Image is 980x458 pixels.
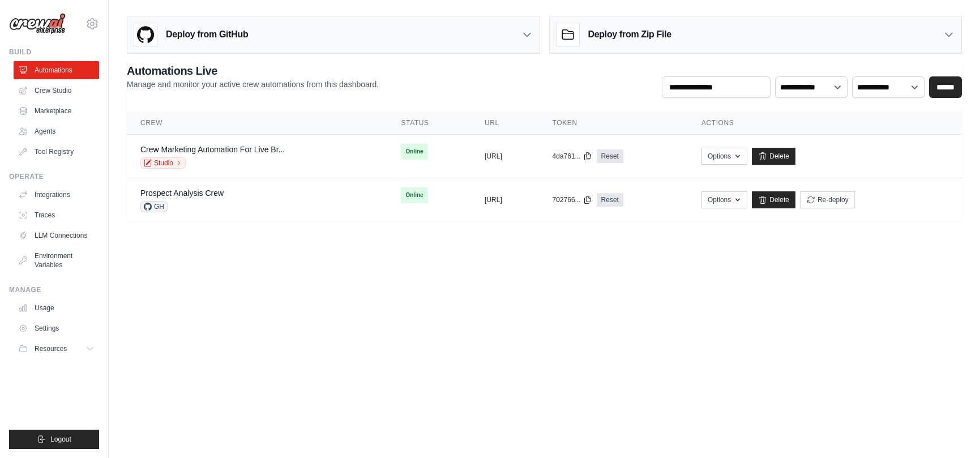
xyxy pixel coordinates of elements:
a: Automations [14,61,99,79]
a: Crew Studio [14,82,99,100]
a: Environment Variables [14,247,99,274]
a: Prospect Analysis Crew [140,189,224,198]
th: Actions [688,112,962,135]
img: GitHub Logo [134,23,157,46]
th: Status [387,112,471,135]
div: Build [9,48,99,57]
a: Studio [140,157,186,169]
h3: Deploy from GitHub [166,28,248,41]
div: Operate [9,172,99,181]
a: LLM Connections [14,226,99,245]
a: Traces [14,206,99,224]
a: Delete [752,148,795,165]
a: Reset [597,193,623,207]
button: Logout [9,430,99,449]
span: Online [401,187,427,203]
button: Options [701,191,747,208]
a: Crew Marketing Automation For Live Br... [140,145,285,154]
span: Resources [35,344,67,353]
p: Manage and monitor your active crew automations from this dashboard. [127,79,379,90]
img: Logo [9,13,66,35]
a: Settings [14,319,99,337]
button: Options [701,148,747,165]
h2: Automations Live [127,63,379,79]
a: Integrations [14,186,99,204]
a: Usage [14,299,99,317]
h3: Deploy from Zip File [588,28,671,41]
th: Crew [127,112,387,135]
button: 4da761... [553,152,592,161]
a: Tool Registry [14,143,99,161]
span: Online [401,144,427,160]
button: 702766... [553,195,592,204]
span: GH [140,201,168,212]
a: Reset [597,149,623,163]
a: Agents [14,122,99,140]
span: Logout [50,435,71,444]
button: Resources [14,340,99,358]
th: Token [539,112,688,135]
a: Marketplace [14,102,99,120]
button: Re-deploy [800,191,855,208]
th: URL [471,112,539,135]
div: Manage [9,285,99,294]
a: Delete [752,191,795,208]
